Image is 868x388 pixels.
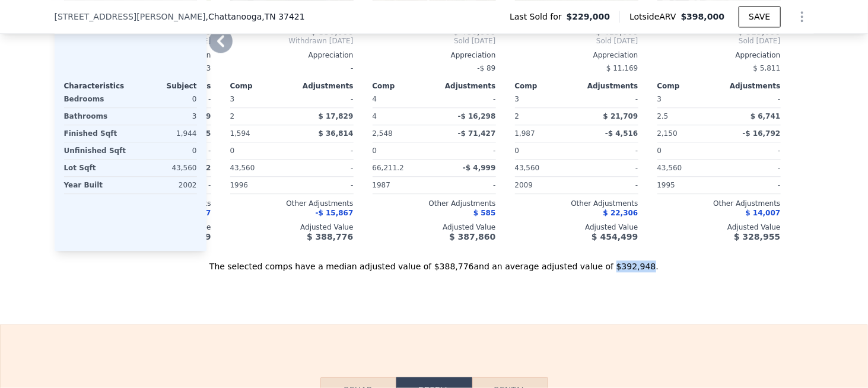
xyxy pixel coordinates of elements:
[739,6,780,27] button: SAVE
[657,108,717,125] div: 2.5
[751,112,780,120] span: $ 6,741
[473,209,496,217] span: $ 585
[657,36,781,46] span: Sold [DATE]
[657,164,682,172] span: 43,560
[64,81,131,91] div: Characteristics
[230,199,354,208] div: Other Adjustments
[463,164,495,172] span: -$ 4,999
[579,160,638,176] div: -
[64,91,128,107] div: Bedrooms
[133,142,197,159] div: 0
[294,160,354,176] div: -
[64,160,128,176] div: Lot Sqft
[510,11,567,23] span: Last Sold for
[373,81,434,91] div: Comp
[230,108,290,125] div: 2
[515,81,577,91] div: Comp
[373,108,432,125] div: 4
[294,142,354,159] div: -
[515,36,638,46] span: Sold [DATE]
[577,81,638,91] div: Adjustments
[230,222,354,232] div: Adjusted Value
[592,232,638,241] span: $ 454,499
[657,81,719,91] div: Comp
[55,11,206,23] span: [STREET_ADDRESS][PERSON_NAME]
[373,177,432,193] div: 1987
[567,11,611,23] span: $229,000
[292,81,354,91] div: Adjustments
[657,222,781,232] div: Adjusted Value
[373,222,496,232] div: Adjusted Value
[606,64,638,72] span: $ 11,169
[477,64,495,72] span: -$ 89
[657,129,678,138] span: 2,150
[458,129,496,138] span: -$ 71,427
[133,91,197,107] div: 0
[657,177,717,193] div: 1995
[579,177,638,193] div: -
[262,12,304,21] span: , TN 37421
[230,60,354,77] div: -
[515,95,520,103] span: 3
[681,12,725,21] span: $398,000
[515,222,638,232] div: Adjusted Value
[515,177,574,193] div: 2009
[373,164,404,172] span: 66,211.2
[437,91,496,107] div: -
[579,91,638,107] div: -
[373,129,393,138] span: 2,548
[605,129,638,138] span: -$ 4,516
[515,164,540,172] span: 43,560
[743,129,781,138] span: -$ 16,792
[133,160,197,176] div: 43,560
[437,142,496,159] div: -
[319,112,354,120] span: $ 17,829
[515,108,574,125] div: 2
[316,209,354,217] span: -$ 15,867
[579,142,638,159] div: -
[753,64,781,72] span: $ 5,811
[230,81,292,91] div: Comp
[746,209,781,217] span: $ 14,007
[515,50,638,60] div: Appreciation
[64,177,128,193] div: Year Built
[230,129,250,138] span: 1,594
[790,5,814,28] button: Show Options
[64,125,128,142] div: Finished Sqft
[64,108,128,125] div: Bathrooms
[515,129,535,138] span: 1,987
[373,36,496,46] span: Sold [DATE]
[133,125,197,142] div: 1,944
[437,177,496,193] div: -
[230,95,235,103] span: 3
[721,177,781,193] div: -
[55,251,814,272] div: The selected comps have a median adjusted value of $388,776 and an average adjusted value of $392...
[319,129,354,138] span: $ 36,814
[307,232,353,241] span: $ 388,776
[449,232,495,241] span: $ 387,860
[230,147,235,155] span: 0
[657,50,781,60] div: Appreciation
[230,50,354,60] div: Appreciation
[373,147,377,155] span: 0
[458,112,496,120] span: -$ 16,298
[294,91,354,107] div: -
[721,91,781,107] div: -
[629,11,681,23] span: Lotside ARV
[373,50,496,60] div: Appreciation
[133,108,197,125] div: 3
[657,95,662,103] span: 3
[515,199,638,208] div: Other Adjustments
[230,164,255,172] span: 43,560
[734,232,780,241] span: $ 328,955
[434,81,496,91] div: Adjustments
[603,112,638,120] span: $ 21,709
[515,147,520,155] span: 0
[721,142,781,159] div: -
[719,81,781,91] div: Adjustments
[294,177,354,193] div: -
[657,147,662,155] span: 0
[373,95,377,103] span: 4
[206,11,305,23] span: , Chattanooga
[657,199,781,208] div: Other Adjustments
